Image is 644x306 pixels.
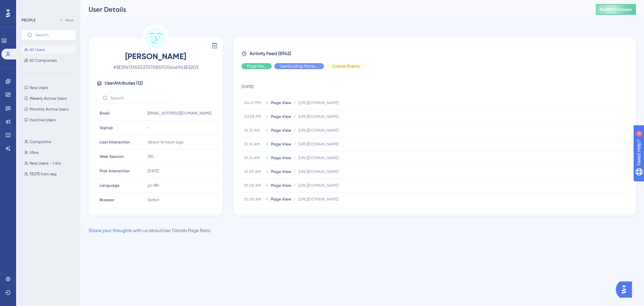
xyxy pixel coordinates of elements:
[299,128,338,133] span: [URL][DOMAIN_NAME]
[294,141,296,147] span: /
[299,155,338,161] span: [URL][DOMAIN_NAME]
[100,154,124,159] span: Web Session
[244,183,263,188] span: 10.08 AM
[30,96,67,101] span: Weekly Active Users
[244,196,263,202] span: 10.08 AM
[30,139,51,144] span: Campanha
[271,169,291,174] span: Page View
[89,5,579,14] div: User Details
[65,17,73,23] span: New
[148,183,159,188] span: pt-BR
[271,196,291,202] span: Page View
[21,56,76,64] button: All Companies
[616,279,636,300] iframe: UserGuiding AI Assistant Launcher
[30,117,56,123] span: Inactive Users
[299,196,338,202] span: [URL][DOMAIN_NAME]
[100,111,110,116] span: Email
[299,114,338,119] span: [URL][DOMAIN_NAME]
[294,155,296,161] span: /
[100,183,119,188] span: Language
[299,141,338,147] span: [URL][DOMAIN_NAME]
[299,100,338,105] span: [URL][DOMAIN_NAME]
[100,139,130,145] span: Last Interaction
[30,171,57,177] span: TESTE hom seg
[21,148,80,157] button: tflow
[244,128,263,133] span: 10.15 AM
[35,33,70,37] input: Search
[294,100,296,105] span: /
[148,197,159,203] span: Safari
[280,63,319,69] span: UserGuiding Material
[30,85,48,90] span: New Users
[271,183,291,188] span: Page View
[294,196,296,202] span: /
[21,46,76,54] button: All Users
[21,138,80,146] button: Campanha
[89,228,132,233] a: Share your thoughts
[148,154,154,159] span: 310
[100,125,113,130] span: Signup
[294,169,296,174] span: /
[21,170,80,178] button: TESTE hom seg
[294,183,296,188] span: /
[16,2,42,10] span: Need Help?
[30,47,45,52] span: All Users
[244,141,263,147] span: 10.14 AM
[30,58,57,63] span: All Companies
[30,150,39,155] span: tflow
[271,114,291,119] span: Page View
[21,116,76,124] button: Inactive Users
[21,159,80,167] button: New Users - 1 dia
[57,16,76,24] button: New
[244,114,263,119] span: 03.58 PM
[241,75,630,96] td: [DATE]
[271,141,291,147] span: Page View
[244,100,263,105] span: 04.01 PM
[600,7,632,12] span: Publish Changes
[89,226,211,234] div: with us about User Details Page Beta .
[21,105,76,113] button: Monthly Active Users
[105,79,143,87] span: User Attributes ( 12 )
[97,51,215,62] span: [PERSON_NAME]
[47,3,49,9] div: 3
[100,197,114,203] span: Browser
[100,168,130,174] span: First Interaction
[244,169,263,174] span: 10.09 AM
[271,100,291,105] span: Page View
[110,96,165,100] input: Search
[299,169,338,174] span: [URL][DOMAIN_NAME]
[148,125,150,130] span: -
[148,111,211,116] span: [EMAIL_ADDRESS][DOMAIN_NAME]
[21,84,76,92] button: New Users
[21,17,36,23] div: PEOPLE
[97,63,215,71] span: # 3E396131A553707085FD0646963E32D3
[148,140,183,144] time: about 16 hours ago
[596,4,636,15] button: Publish Changes
[271,128,291,133] span: Page View
[332,63,360,69] span: Custom Events
[244,155,263,161] span: 10.14 AM
[148,169,159,173] time: [DATE]
[247,63,266,69] span: Page View
[294,128,296,133] span: /
[299,183,338,188] span: [URL][DOMAIN_NAME]
[294,114,296,119] span: /
[271,155,291,161] span: Page View
[30,161,61,166] span: New Users - 1 dia
[21,94,76,102] button: Weekly Active Users
[30,106,68,112] span: Monthly Active Users
[250,50,291,58] span: Activity Feed (8942)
